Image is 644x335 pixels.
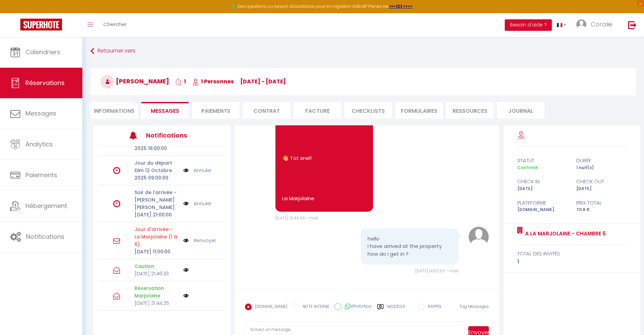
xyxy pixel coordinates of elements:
[446,102,494,119] li: Ressources
[151,107,179,115] span: Messages
[345,102,392,119] li: CHECKLISTS
[424,303,442,311] label: RAPPEL
[282,195,366,203] p: La Marjolaine
[572,156,631,165] div: durée
[134,159,179,167] p: Jour du départ
[572,165,631,171] div: 1 nuit(s)
[294,102,341,119] li: Facture
[517,165,538,170] span: Confirmé
[368,235,452,258] pre: hello I have arrived at the property how do I get in ?
[523,230,606,238] a: A la Marjolaine - Chambre 5
[134,263,179,270] p: Caution
[282,154,366,162] p: 👋 Tot snel!
[25,202,67,210] span: Hébergement
[90,102,138,119] li: Informations
[101,77,169,85] span: [PERSON_NAME]
[90,45,636,57] a: Retourner vers
[25,171,57,179] span: Paiements
[513,177,572,186] div: check in
[395,102,443,119] li: FORMULAIRES
[513,199,572,207] div: Plateforme
[98,13,132,37] a: Chercher
[183,293,189,298] img: NO IMAGE
[194,167,212,174] a: Annuler
[572,199,631,207] div: Prix total
[25,109,56,118] span: Messages
[134,270,179,277] p: [DATE] 21:46:33
[194,200,212,207] a: Annuler
[134,285,179,299] p: Réservation Marjolaine
[517,258,627,266] div: 1
[25,140,53,148] span: Analytics
[146,128,199,143] h3: Notifications
[572,207,631,213] div: 70.8 €
[341,303,372,311] label: WhatsApp
[628,21,637,29] img: logout
[103,21,127,28] span: Chercher
[517,250,627,258] div: total des invités
[20,19,62,30] img: Super Booking
[505,19,552,31] button: Besoin d'aide ?
[192,78,234,85] span: 1 Personnes
[275,215,318,221] span: [DATE] 21:46:34 - mail
[252,303,287,311] label: [DOMAIN_NAME]
[571,13,621,37] a: ... Coralie
[183,200,189,207] img: NO IMAGE
[183,237,189,244] img: NO IMAGE
[572,177,631,186] div: check out
[134,204,179,218] p: [PERSON_NAME][DATE] 21:00:00
[240,78,286,85] span: [DATE] - [DATE]
[192,102,240,119] li: Paiements
[243,102,290,119] li: Contrat
[194,237,216,244] a: Renvoyer
[469,227,489,247] img: avatar.png
[183,267,189,273] img: NO IMAGE
[513,156,572,165] div: statut
[183,167,189,174] img: NO IMAGE
[134,226,179,248] p: Jour d'arrivée - La Marjolaine (1 à 6)
[25,79,65,87] span: Réservations
[576,19,586,29] img: ...
[134,248,179,255] p: [DATE] 11:00:00
[497,102,544,119] li: Journal
[572,186,631,192] div: [DATE]
[415,268,458,274] span: [DATE] 14:52:52 - mail
[134,167,179,182] p: Dim 12 Octobre 2025 09:00:00
[134,299,179,307] p: [DATE] 21:44:25
[591,20,612,28] span: Coralie
[175,78,186,85] span: 1
[513,186,572,192] div: [DATE]
[459,303,489,309] span: Tag Messages
[513,207,572,213] div: [DOMAIN_NAME]
[134,189,179,204] p: Soir de l'arrivée - [PERSON_NAME]
[299,303,329,311] label: NOTE INTERNE
[389,3,413,9] a: >>> ICI <<<<
[387,303,405,315] label: Modèles
[26,232,64,241] span: Notifications
[25,48,60,56] span: Calendriers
